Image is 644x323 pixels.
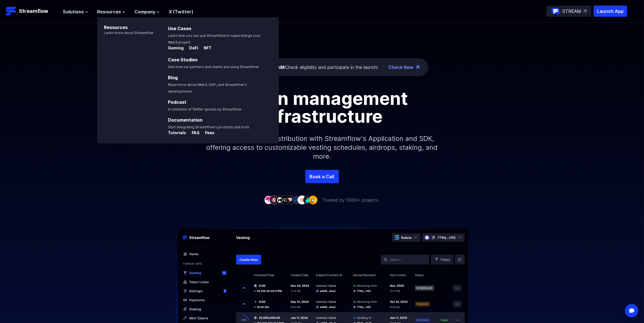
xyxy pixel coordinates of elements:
a: Blog [168,75,178,80]
p: NFT [199,45,212,51]
p: Simplify your token distribution with Streamflow's Application and SDK, offering access to custom... [202,125,442,170]
span: Start integrating Streamflow’s products and tools [168,125,249,129]
button: Solutions [63,8,88,15]
a: Gaming [168,46,185,51]
p: Resources [97,17,153,31]
a: STREAM [546,6,591,17]
button: Company [134,8,160,15]
h1: Token management infrastructure [196,90,448,125]
p: Streamflow [19,7,48,15]
div: Check eligibility and participate in the launch! [236,64,378,71]
a: Check Now [389,64,414,71]
a: Documentation [168,117,203,123]
a: Streamflow [6,6,57,17]
img: company-1 [264,196,273,204]
img: company-7 [298,196,306,204]
img: company-4 [281,196,290,204]
p: Gaming [168,45,184,51]
img: company-2 [270,196,279,204]
a: DeFi [185,46,199,51]
p: DeFi [185,45,198,51]
span: See how our partners and clients are using Streamflow [168,65,259,69]
img: company-5 [286,196,295,204]
p: Tutorials [168,130,186,136]
img: company-3 [275,196,284,204]
p: Trusted by 5000+ projects [323,197,379,203]
span: Company [134,8,155,15]
a: Case Studies [168,57,198,62]
p: Learn more about Streamflow [97,31,153,35]
button: Launch App [594,6,627,17]
span: Solutions [63,8,84,15]
img: company-9 [309,196,318,204]
a: NFT [199,46,212,51]
p: STREAM [562,8,581,15]
span: Resources [97,8,121,15]
a: Use Cases [168,26,191,31]
a: FAQ [187,131,201,136]
img: Streamflow Logo [6,6,17,17]
div: Open Intercom Messenger [625,304,638,317]
span: Learn how you can use Streamflow to supercharge your Web3 project [168,33,261,44]
a: X (Twitter) [169,9,193,15]
a: Book a Call [305,170,339,183]
button: Resources [97,8,125,15]
img: company-6 [292,196,301,204]
p: Fees [201,130,215,136]
p: FAQ [187,130,199,136]
img: streamflow-logo-circle.png [551,7,560,16]
span: A collection of Twitter spaces by Streamflow [168,107,241,111]
a: Fees [201,131,215,136]
a: Tutorials [168,131,187,136]
img: company-8 [303,196,312,204]
span: Read more about Web3, DeFi, and Streamflow’s developments [168,83,247,93]
img: top-right-arrow.png [416,66,419,69]
img: top-right-arrow.svg [583,9,587,13]
a: Podcast [168,99,186,105]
